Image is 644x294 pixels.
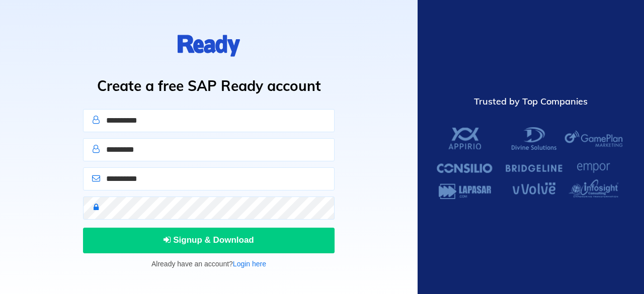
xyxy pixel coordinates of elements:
button: Signup & Download [83,228,335,253]
img: logo [178,32,240,59]
div: Trusted by Top Companies [435,95,626,108]
p: Already have an account? [83,258,335,269]
img: SAP Ready Customers [435,126,626,200]
h1: Create a free SAP Ready account [79,75,338,96]
a: Login here [233,260,266,268]
span: Signup & Download [164,235,254,245]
